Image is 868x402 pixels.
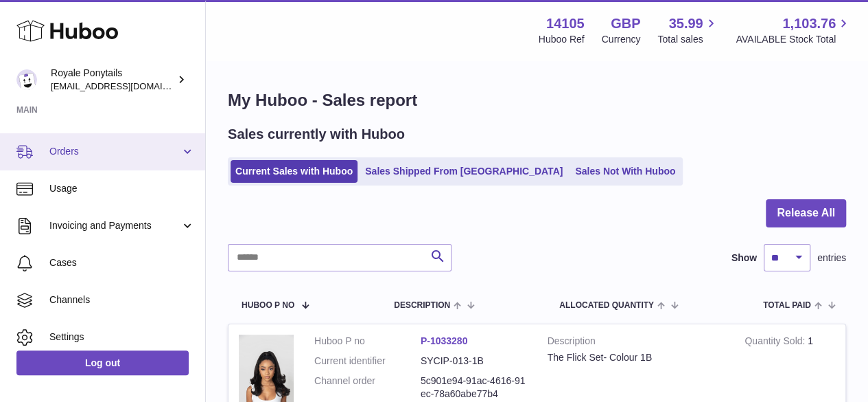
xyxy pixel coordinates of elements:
strong: Description [548,335,725,351]
span: Huboo P no [242,301,294,310]
a: Log out [16,350,189,375]
a: Sales Not With Huboo [570,160,680,183]
strong: Quantity Sold [744,335,808,350]
a: 1,103.76 AVAILABLE Stock Total [736,14,852,46]
img: internalAdmin-14105@internal.huboo.com [16,69,37,90]
span: Usage [49,182,195,195]
span: entries [817,252,846,265]
button: Release All [766,199,846,227]
a: Sales Shipped From [GEOGRAPHIC_DATA] [360,160,567,183]
div: The Flick Set- Colour 1B [548,351,725,364]
span: Settings [49,331,195,344]
span: Description [394,301,450,310]
span: 1,103.76 [782,14,836,33]
span: Channels [49,293,195,306]
span: Invoicing and Payments [49,219,180,232]
div: Huboo Ref [539,33,585,46]
dt: Current identifier [314,355,421,368]
dt: Huboo P no [314,335,421,348]
strong: GBP [611,14,640,33]
dd: 5c901e94-91ac-4616-91ec-78a60abe77b4 [421,375,527,401]
h1: My Huboo - Sales report [228,89,846,111]
div: Royale Ponytails [51,67,174,93]
dt: Channel order [314,375,421,401]
span: Total paid [763,301,811,310]
label: Show [731,252,757,265]
h2: Sales currently with Huboo [228,125,405,144]
a: Current Sales with Huboo [231,160,357,183]
span: Cases [49,256,195,269]
a: P-1033280 [421,335,468,346]
strong: 14105 [546,14,585,33]
span: 35.99 [668,14,703,33]
span: [EMAIL_ADDRESS][DOMAIN_NAME] [51,80,202,91]
span: AVAILABLE Stock Total [736,33,852,46]
a: 35.99 Total sales [657,14,718,46]
span: Orders [49,145,180,158]
span: ALLOCATED Quantity [559,301,654,310]
dd: SYCIP-013-1B [421,355,527,368]
div: Currency [602,33,641,46]
span: Total sales [657,33,718,46]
